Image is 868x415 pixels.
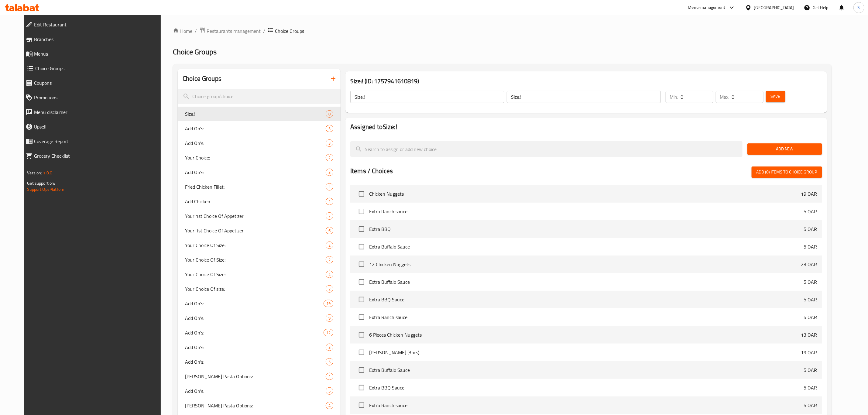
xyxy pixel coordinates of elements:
[173,27,832,35] nav: breadcrumb
[185,402,326,409] span: [PERSON_NAME] Pasta Options:
[804,402,817,409] p: 5 QAR
[326,110,333,118] div: Choices
[369,243,804,250] span: Extra Buffalo Sauce
[688,4,726,11] div: Menu-management
[752,166,822,178] button: Add (0) items to choice group
[34,94,164,101] span: Promotions
[21,46,169,61] a: Menus
[34,108,164,116] span: Menu disclaimer
[178,252,341,267] div: Your Choice Of Size:2
[178,355,341,369] div: Add On's:5
[369,402,804,409] span: Extra Ranch sauce
[178,121,341,136] div: Add On's:3
[178,107,341,121] div: Size:!0
[326,387,333,395] div: Choices
[326,213,333,219] span: 7
[350,141,743,157] input: search
[34,152,164,159] span: Grocery Checklist
[326,155,333,161] span: 2
[670,93,678,101] p: Min:
[178,267,341,282] div: Your Choice Of Size:2
[185,285,326,293] span: Your Choice Of size:
[183,74,221,83] h2: Choice Groups
[350,166,393,176] h2: Items / Choices
[858,4,860,11] span: S
[34,50,164,57] span: Menus
[326,184,333,190] span: 1
[326,374,333,379] span: 4
[178,136,341,150] div: Add On's:3
[34,36,164,43] span: Branches
[326,315,333,321] span: 9
[355,223,368,235] span: Select choice
[178,209,341,223] div: Your 1st Choice Of Appetizer7
[326,242,333,249] div: Choices
[185,344,326,351] span: Add On's:
[747,143,822,155] button: Add New
[185,271,326,278] span: Your Choice Of Size:
[326,388,333,394] span: 5
[178,223,341,238] div: Your 1st Choice Of Appetizer6
[369,208,804,215] span: Extra Ranch sauce
[326,402,333,409] div: Choices
[207,27,261,35] span: Restaurants management
[326,170,333,175] span: 3
[369,261,801,268] span: 12 Chicken Nuggets
[185,110,326,118] span: Size:!
[326,272,333,277] span: 2
[185,242,326,249] span: Your Choice Of Size:
[801,331,817,338] p: 13 QAR
[21,105,169,119] a: Menu disclaimer
[326,183,333,190] div: Choices
[804,243,817,250] p: 5 QAR
[326,359,333,365] span: 5
[178,325,341,340] div: Add On's:12
[185,329,324,336] span: Add On's:
[185,314,326,322] span: Add On's:
[326,198,333,205] div: Choices
[185,139,326,147] span: Add On's:
[801,261,817,268] p: 23 QAR
[185,256,326,263] span: Your Choice Of Size:
[804,208,817,215] p: 5 QAR
[355,276,368,288] span: Select choice
[199,27,261,35] a: Restaurants management
[21,61,169,76] a: Choice Groups
[326,111,333,117] span: 0
[350,76,822,86] h3: Size:! (ID: 1757941610819)
[263,27,265,35] li: /
[355,293,368,306] span: Select choice
[326,257,333,263] span: 2
[21,134,169,149] a: Coverage Report
[369,225,804,233] span: Extra BBQ
[173,45,217,59] span: Choice Groups
[804,278,817,286] p: 5 QAR
[369,296,804,303] span: Extra BBQ Sauce
[326,403,333,409] span: 4
[326,358,333,365] div: Choices
[185,300,324,307] span: Add On's:
[326,285,333,293] div: Choices
[355,205,368,218] span: Select choice
[804,225,817,233] p: 5 QAR
[173,27,192,35] a: Home
[369,314,804,321] span: Extra Ranch sauce
[355,399,368,412] span: Select choice
[34,79,164,87] span: Coupons
[195,27,197,35] li: /
[804,366,817,374] p: 5 QAR
[185,125,326,132] span: Add On's:
[178,296,341,311] div: Add On's:19
[801,349,817,356] p: 19 QAR
[178,165,341,180] div: Add On's:3
[350,122,822,132] h2: Assigned to Size:!
[804,296,817,303] p: 5 QAR
[369,278,804,286] span: Extra Buffalo Sauce
[355,187,368,200] span: Select choice
[369,366,804,374] span: Extra Buffalo Sauce
[35,65,164,72] span: Choice Groups
[326,271,333,278] div: Choices
[21,90,169,105] a: Promotions
[185,373,326,380] span: [PERSON_NAME] Pasta Options:
[275,27,304,35] span: Choice Groups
